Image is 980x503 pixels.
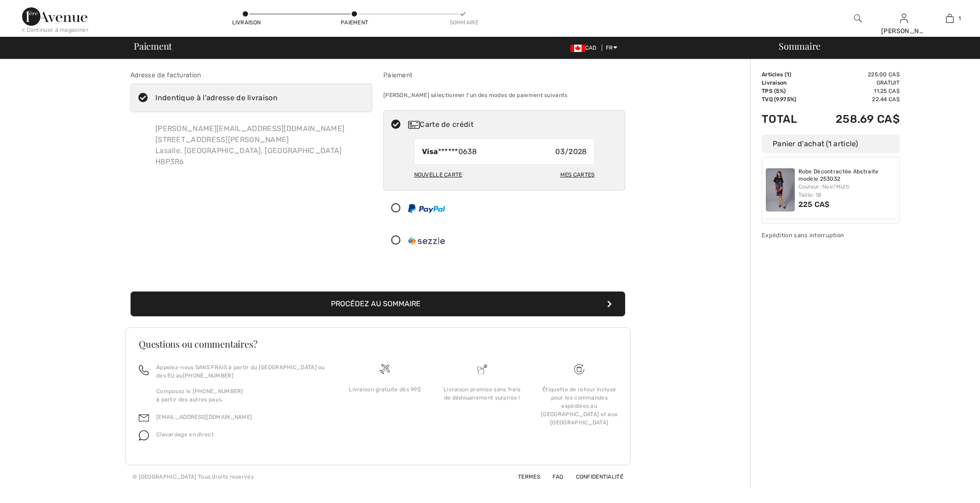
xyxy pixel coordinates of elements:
[156,431,214,438] span: Clavardage en direct
[762,231,900,240] div: Expédition sans interruption
[946,13,954,24] img: Mon panier
[341,18,368,27] div: Paiement
[383,70,625,80] div: Paiement
[574,364,584,374] img: Livraison gratuite dès 99$
[798,200,830,209] span: 225 CA$
[881,26,926,36] div: [PERSON_NAME]
[762,87,811,95] td: TPS (5%)
[156,414,252,420] a: [EMAIL_ADDRESS][DOMAIN_NAME]
[139,413,149,423] img: email
[900,14,908,23] a: Se connecter
[156,363,325,380] p: Appelez-nous SANS FRAIS à partir du [GEOGRAPHIC_DATA] ou des EU au
[762,79,811,87] td: Livraison
[156,387,325,404] p: Composez le [PHONE_NUMBER] à partir des autres pays.
[507,474,540,480] a: Termes
[183,372,234,379] a: [PHONE_NUMBER]
[131,70,372,80] div: Adresse de facturation
[811,87,900,95] td: 11.25 CA$
[450,18,477,27] div: Sommaire
[762,95,811,103] td: TVQ (9.975%)
[408,119,619,130] div: Carte de crédit
[139,365,149,375] img: call
[538,385,621,427] div: Étiquette de retour incluse pour les commandes expédiées au [GEOGRAPHIC_DATA] et aux [GEOGRAPHIC_...
[148,116,352,175] div: [PERSON_NAME] [EMAIL_ADDRESS][DOMAIN_NAME] [STREET_ADDRESS][PERSON_NAME] Lasalle, [GEOGRAPHIC_DAT...
[408,121,420,129] img: Carte de crédit
[22,7,87,26] img: 1ère Avenue
[555,146,587,157] span: 03/2028
[408,204,445,213] img: PayPal
[798,183,896,199] div: Couleur: Noir/Multi Taille: 18
[343,385,426,394] div: Livraison gratuite dès 99$
[383,84,625,107] div: [PERSON_NAME] sélectionner l'un des modes de paiement suivants
[762,135,900,153] div: Panier d'achat (1 article)
[560,167,595,183] div: Mes cartes
[414,167,462,183] div: Nouvelle carte
[786,71,789,78] span: 1
[811,79,900,87] td: Gratuit
[408,236,445,246] img: Sezzle
[811,70,900,79] td: 225.00 CA$
[927,13,972,24] a: 1
[762,70,811,79] td: Articles ( )
[958,14,961,23] span: 1
[477,364,487,374] img: Livraison promise sans frais de dédouanement surprise&nbsp;!
[132,473,254,481] div: © [GEOGRAPHIC_DATA] Tous droits reservés
[232,18,260,27] div: Livraison
[139,339,617,349] h3: Questions ou commentaires?
[570,45,585,52] img: Canadian Dollar
[380,364,390,374] img: Livraison gratuite dès 99$
[22,26,89,34] div: < Continuer à magasiner
[762,103,811,135] td: Total
[134,41,172,51] span: Paiement
[131,292,625,316] button: Procédez au sommaire
[565,474,624,480] a: Confidentialité
[441,385,524,402] div: Livraison promise sans frais de dédouanement surprise !
[541,474,563,480] a: FAQ
[854,13,862,24] img: recherche
[811,95,900,103] td: 22.44 CA$
[155,92,278,103] div: Indentique à l'adresse de livraison
[811,103,900,135] td: 258.69 CA$
[766,168,795,211] img: Robe Décontractée Abstraite modèle 253032
[570,45,600,51] span: CAD
[900,13,908,24] img: Mes infos
[422,147,438,156] strong: Visa
[139,430,149,440] img: chat
[606,45,617,51] span: FR
[768,41,974,51] div: Sommaire
[798,168,896,183] a: Robe Décontractée Abstraite modèle 253032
